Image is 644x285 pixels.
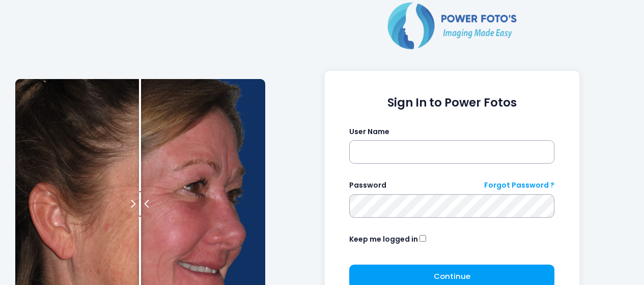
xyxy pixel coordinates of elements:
[434,271,470,281] span: Continue
[349,234,418,245] label: Keep me logged in
[349,126,389,137] label: User Name
[349,96,554,110] h1: Sign In to Power Fotos
[349,180,386,191] label: Password
[484,180,554,191] a: Forgot Password ?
